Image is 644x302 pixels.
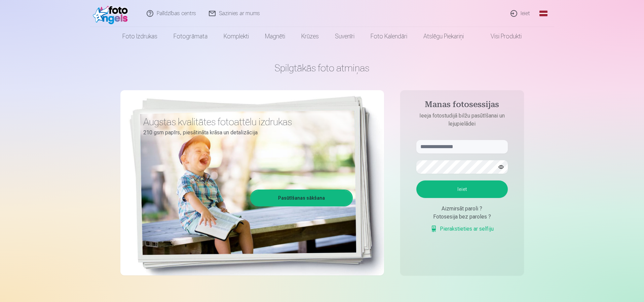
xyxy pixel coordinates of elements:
p: Ieeja fotostudijā bilžu pasūtīšanai un lejupielādei [410,112,515,128]
a: Magnēti [257,27,293,46]
a: Visi produkti [472,27,530,46]
div: Fotosesija bez paroles ? [416,213,508,221]
a: Pierakstieties ar selfiju [430,225,494,233]
a: Komplekti [216,27,257,46]
a: Foto izdrukas [114,27,165,46]
a: Pasūtīšanas sākšana [251,191,352,205]
div: Aizmirsāt paroli ? [416,205,508,213]
img: /fa1 [93,3,131,24]
a: Suvenīri [327,27,363,46]
button: Ieiet [416,180,508,198]
a: Foto kalendāri [363,27,415,46]
p: 210 gsm papīrs, piesātināta krāsa un detalizācija [143,128,348,137]
h1: Spilgtākās foto atmiņas [120,62,524,74]
h3: Augstas kvalitātes fotoattēlu izdrukas [143,116,348,128]
a: Fotogrāmata [165,27,216,46]
h4: Manas fotosessijas [410,100,515,112]
a: Krūzes [293,27,327,46]
a: Atslēgu piekariņi [415,27,472,46]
